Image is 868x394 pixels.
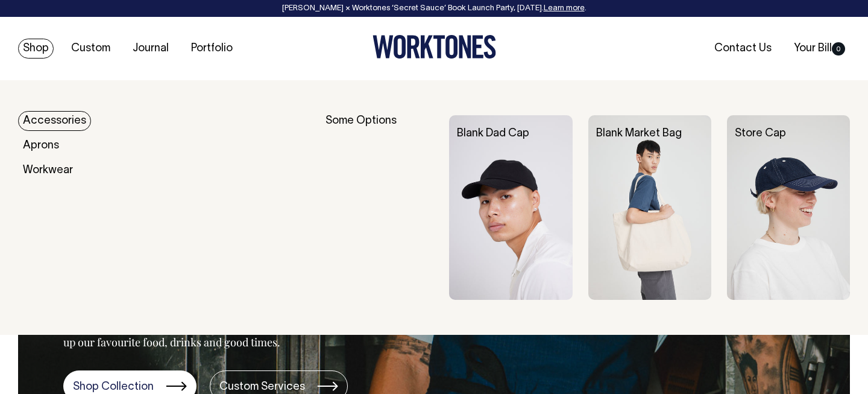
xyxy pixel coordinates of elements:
[596,129,682,139] a: Blank Market Bag
[449,115,572,300] img: Blank Dad Cap
[544,5,585,12] a: Learn more
[128,39,174,59] a: Journal
[735,129,786,139] a: Store Cap
[186,39,237,59] a: Portfolio
[66,39,115,59] a: Custom
[727,115,850,300] img: Store Cap
[18,160,78,180] a: Workwear
[588,115,711,300] img: Blank Market Bag
[832,42,845,56] span: 0
[18,111,91,131] a: Accessories
[457,129,529,139] a: Blank Dad Cap
[12,4,856,13] div: [PERSON_NAME] × Worktones ‘Secret Sauce’ Book Launch Party, [DATE]. .
[709,39,776,59] a: Contact Us
[789,39,850,59] a: Your Bill0
[325,115,433,300] div: Some Options
[18,136,64,156] a: Aprons
[18,39,54,59] a: Shop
